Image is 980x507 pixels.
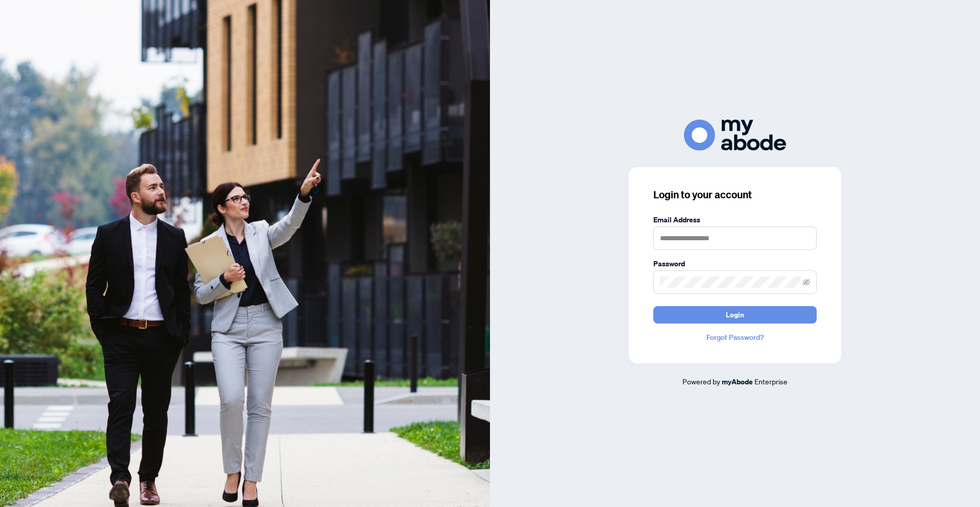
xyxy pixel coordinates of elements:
span: Enterprise [754,377,788,386]
a: myAbode [722,376,753,387]
label: Password [653,258,817,269]
button: Login [653,306,817,324]
h3: Login to your account [653,188,817,202]
span: Powered by [682,377,720,386]
img: ma-logo [684,120,786,151]
a: Forgot Password? [653,332,817,343]
label: Email Address [653,214,817,225]
span: Login [726,307,744,323]
span: eye-invisible [803,279,810,286]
